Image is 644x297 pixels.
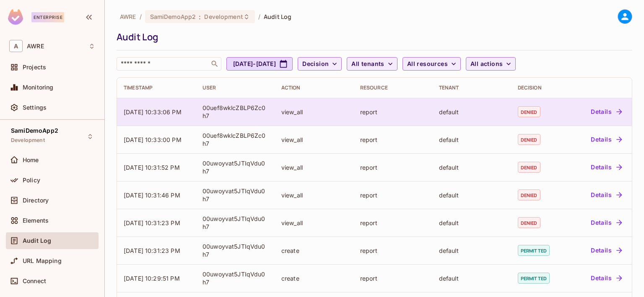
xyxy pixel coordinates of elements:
[198,13,201,20] span: :
[360,191,426,199] div: report
[226,57,293,71] button: [DATE]-[DATE]
[439,136,504,144] div: default
[470,59,503,69] span: All actions
[347,57,397,71] button: All tenants
[439,274,504,282] div: default
[439,247,504,255] div: default
[124,247,180,254] span: [DATE] 10:31:23 PM
[23,104,47,111] span: Settings
[518,106,540,117] span: denied
[11,137,45,144] span: Development
[23,237,51,244] span: Audit Log
[203,131,268,147] div: 00uef8wklcZBLP6Zc0h7
[281,136,347,144] div: view_all
[587,244,625,257] button: Details
[518,162,540,173] span: denied
[8,9,23,25] img: SReyMgAAAABJRU5ErkJggg==
[439,191,504,199] div: default
[518,134,540,145] span: denied
[351,59,384,69] span: All tenants
[124,164,180,171] span: [DATE] 10:31:52 PM
[204,13,243,21] span: Development
[281,191,347,199] div: view_all
[439,84,504,91] div: Tenant
[9,40,23,52] span: A
[264,13,291,21] span: Audit Log
[281,84,347,91] div: Action
[23,258,62,264] span: URL Mapping
[298,57,342,71] button: Decision
[124,219,180,226] span: [DATE] 10:31:23 PM
[439,219,504,227] div: default
[281,247,347,255] div: create
[203,270,268,286] div: 00uwoyvat5JTIqVdu0h7
[587,160,625,174] button: Details
[203,84,268,91] div: User
[23,278,46,284] span: Connect
[587,105,625,118] button: Details
[11,127,58,134] span: SamiDemoApp2
[23,64,46,71] span: Projects
[203,242,268,258] div: 00uwoyvat5JTIqVdu0h7
[120,13,136,21] span: the active workspace
[150,13,196,21] span: SamiDemoApp2
[203,104,268,120] div: 00uef8wklcZBLP6Zc0h7
[587,133,625,146] button: Details
[360,84,426,91] div: Resource
[117,31,628,43] div: Audit Log
[466,57,516,71] button: All actions
[203,159,268,175] div: 00uwoyvat5JTIqVdu0h7
[124,275,180,282] span: [DATE] 10:29:51 PM
[407,59,448,69] span: All resources
[518,273,550,284] span: permitted
[124,136,182,143] span: [DATE] 10:33:00 PM
[360,108,426,116] div: report
[360,247,426,255] div: report
[518,245,550,256] span: permitted
[23,197,49,204] span: Directory
[203,215,268,231] div: 00uwoyvat5JTIqVdu0h7
[360,274,426,282] div: report
[402,57,461,71] button: All resources
[439,108,504,116] div: default
[31,12,64,22] div: Enterprise
[23,84,54,91] span: Monitoring
[203,187,268,203] div: 00uwoyvat5JTIqVdu0h7
[281,163,347,171] div: view_all
[281,108,347,116] div: view_all
[587,216,625,229] button: Details
[587,188,625,202] button: Details
[140,13,142,21] li: /
[124,192,180,199] span: [DATE] 10:31:46 PM
[518,189,540,200] span: denied
[360,163,426,171] div: report
[518,84,561,91] div: Decision
[23,157,39,163] span: Home
[124,84,189,91] div: Timestamp
[587,271,625,285] button: Details
[360,219,426,227] div: report
[23,177,40,184] span: Policy
[439,163,504,171] div: default
[281,219,347,227] div: view_all
[258,13,260,21] li: /
[27,43,44,50] span: Workspace: AWRE
[518,217,540,228] span: denied
[23,217,49,224] span: Elements
[124,108,182,116] span: [DATE] 10:33:06 PM
[281,274,347,282] div: create
[302,59,329,69] span: Decision
[360,136,426,144] div: report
